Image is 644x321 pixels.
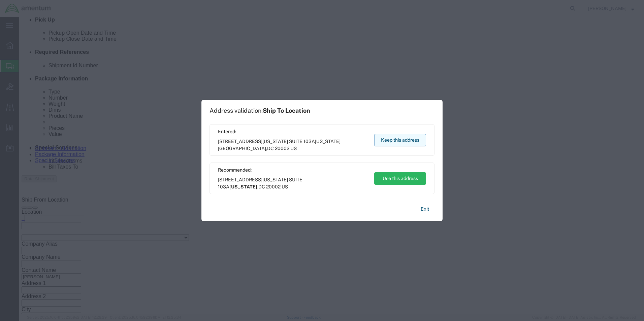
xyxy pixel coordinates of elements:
[218,128,368,135] span: Entered:
[218,167,368,174] span: Recommended:
[258,184,265,189] span: DC
[210,107,310,114] h1: Address validation:
[275,146,289,151] span: 20002
[218,176,368,190] span: [STREET_ADDRESS][US_STATE] SUITE 103A ,
[266,184,281,189] span: 20002
[374,172,426,185] button: Use this address
[218,138,368,152] span: [STREET_ADDRESS][US_STATE] SUITE 103A ,
[415,203,434,215] button: Exit
[229,184,257,189] span: [US_STATE]
[374,134,426,146] button: Keep this address
[282,184,288,189] span: US
[218,139,341,151] span: [US_STATE][GEOGRAPHIC_DATA]
[267,146,274,151] span: DC
[290,146,297,151] span: US
[263,107,310,114] span: Ship To Location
